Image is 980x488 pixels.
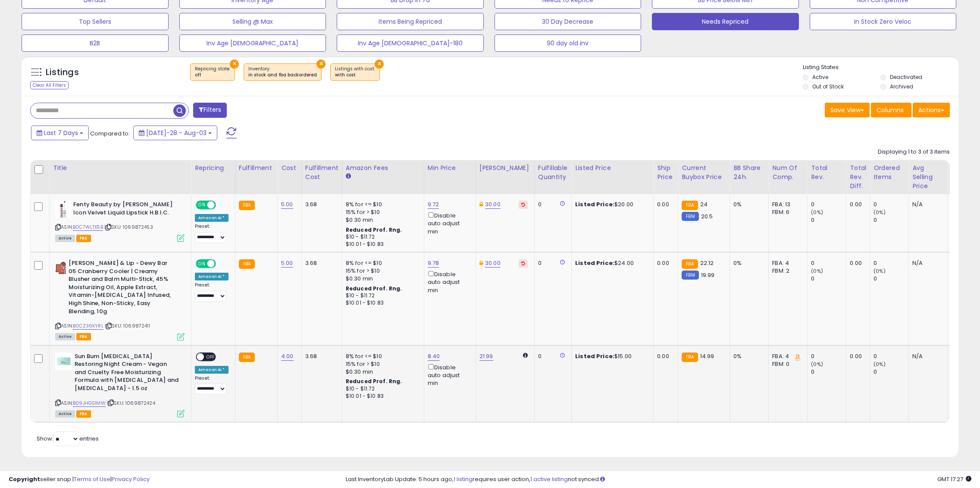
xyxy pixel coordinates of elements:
[73,322,103,330] a: B0CZ36KYRL
[657,353,671,360] div: 0.00
[239,201,255,210] small: FBA
[346,299,417,307] div: $10.01 - $10.83
[733,164,765,182] div: BB Share 24h.
[652,13,799,30] button: Needs Repriced
[337,35,484,52] button: Inv Age [DEMOGRAPHIC_DATA]-180
[281,352,294,361] a: 4.00
[575,259,647,267] div: $24.00
[575,353,647,360] div: $15.00
[55,201,185,241] div: ASIN:
[874,164,905,182] div: Ordered Items
[700,200,708,208] span: 24
[55,259,66,277] img: 31ZTCV43vWL._SL40_.jpg
[811,368,846,376] div: 0
[682,164,726,182] div: Current Buybox Price
[812,83,844,90] label: Out of Stock
[811,275,846,283] div: 0
[701,271,715,279] span: 19.99
[772,267,801,275] div: FBM: 2
[575,200,614,208] b: Listed Price:
[811,361,823,368] small: (0%)
[346,385,417,393] div: $10 - $11.72
[575,164,650,173] div: Listed Price
[346,259,417,267] div: 8% for <= $10
[346,233,417,241] div: $10 - $11.72
[874,353,908,360] div: 0
[305,201,335,208] div: 3.68
[479,352,493,361] a: 21.99
[195,72,230,78] div: off
[195,66,230,79] span: Repricing state :
[76,333,91,340] span: FBA
[937,475,971,483] span: 2025-08-11 17:27 GMT
[195,282,229,302] div: Preset:
[811,353,846,360] div: 0
[346,241,417,248] div: $10.01 - $10.83
[281,259,293,268] a: 5.00
[733,259,762,267] div: 0%
[485,259,501,268] a: 30.00
[811,259,846,267] div: 0
[575,201,647,208] div: $20.00
[55,235,75,242] span: All listings currently available for purchase on Amazon
[521,202,525,207] i: Revert to store-level Dynamic Max Price
[346,393,417,400] div: $10.01 - $10.83
[248,72,317,78] div: in stock and fba backordered
[682,212,698,221] small: FBM
[890,83,913,90] label: Archived
[9,475,150,484] div: seller snap | |
[335,66,375,79] span: Listings with cost :
[912,164,944,191] div: Avg Selling Price
[193,103,227,118] button: Filters
[538,353,565,360] div: 0
[346,216,417,224] div: $0.30 min
[428,269,469,294] div: Disable auto adjust min
[877,106,904,114] span: Columns
[772,259,801,267] div: FBA: 4
[479,260,483,266] i: This overrides the store level Dynamic Max Price for this listing
[428,259,439,268] a: 9.78
[912,259,941,267] div: N/A
[701,212,713,220] span: 20.5
[179,13,326,30] button: Selling @ Max
[913,103,950,117] button: Actions
[874,201,908,208] div: 0
[850,201,863,208] div: 0.00
[44,129,78,137] span: Last 7 Days
[811,216,846,224] div: 0
[682,271,698,280] small: FBM
[281,200,293,209] a: 5.00
[346,360,417,368] div: 15% for > $10
[874,361,886,368] small: (0%)
[346,378,402,385] b: Reduced Prof. Rng.
[878,148,950,156] div: Displaying 1 to 3 of 3 items
[55,410,75,418] span: All listings currently available for purchase on Amazon
[538,201,565,208] div: 0
[772,353,801,360] div: FBA: 4
[700,259,714,267] span: 22.12
[22,35,169,52] button: B2B
[76,235,91,242] span: FBA
[90,129,130,138] span: Compared to:
[874,209,886,216] small: (0%)
[772,208,801,216] div: FBM: 6
[197,260,207,268] span: ON
[74,475,110,483] a: Terms of Use
[700,352,714,360] span: 14.99
[346,475,971,484] div: Last InventoryLab Update: 5 hours ago, requires user action, not synced.
[69,259,173,318] b: [PERSON_NAME] & Lip - Dewy Bar 05 Cranberry Cooler | Creamy Blusher and Balm Multi-Stick, 45% Moi...
[346,208,417,216] div: 15% for > $10
[179,35,326,52] button: Inv Age [DEMOGRAPHIC_DATA]
[733,201,762,208] div: 0%
[479,201,483,207] i: This overrides the store level Dynamic Max Price for this listing
[803,63,958,72] p: Listing States:
[428,211,469,236] div: Disable auto adjust min
[912,353,941,360] div: N/A
[810,13,957,30] button: In Stock Zero Veloc
[850,164,866,191] div: Total Rev. Diff.
[375,60,384,69] button: ×
[346,292,417,299] div: $10 - $11.72
[874,275,908,283] div: 0
[195,366,229,374] div: Amazon AI *
[239,164,274,173] div: Fulfillment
